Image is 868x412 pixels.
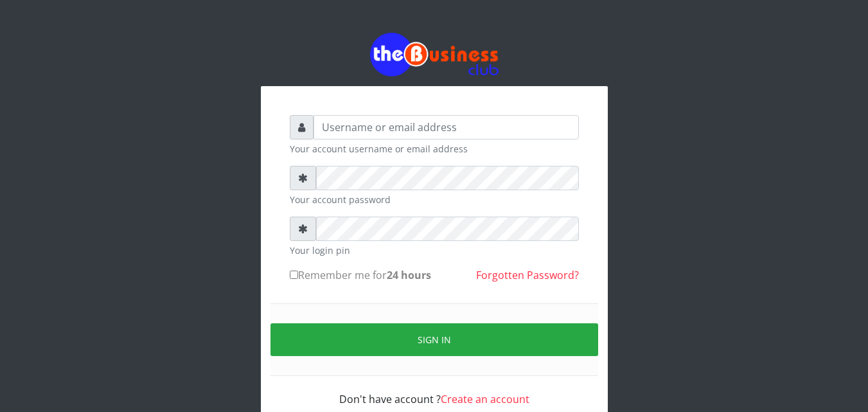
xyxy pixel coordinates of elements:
button: Sign in [270,323,598,356]
b: 24 hours [387,268,431,282]
label: Remember me for [290,267,431,283]
a: Forgotten Password? [476,268,579,282]
input: Remember me for24 hours [290,271,298,279]
small: Your account password [290,193,579,206]
a: Create an account [441,392,529,406]
small: Your login pin [290,244,579,257]
input: Username or email address [314,115,579,139]
div: Don't have account ? [290,376,579,407]
small: Your account username or email address [290,142,579,156]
